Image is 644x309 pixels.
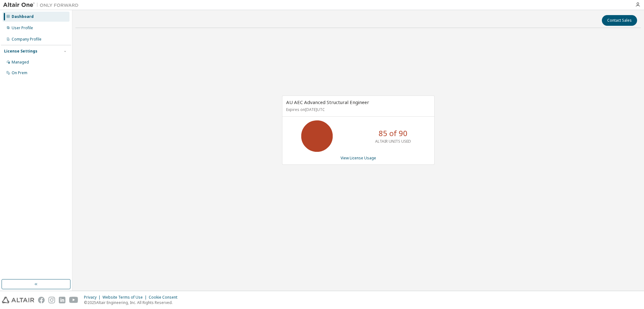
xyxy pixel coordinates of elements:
[2,297,34,303] img: altair_logo.svg
[12,37,42,42] div: Company Profile
[4,49,37,54] div: License Settings
[286,99,369,105] span: AU AEC Advanced Structural Engineer
[84,295,103,300] div: Privacy
[12,25,33,30] div: User Profile
[375,139,411,144] p: ALTAIR UNITS USED
[48,297,55,303] img: instagram.svg
[103,295,149,300] div: Website Terms of Use
[3,2,82,8] img: Altair One
[286,107,429,112] p: Expires on [DATE] UTC
[12,70,27,75] div: On Prem
[341,155,376,161] a: View License Usage
[84,300,181,305] p: © 2025 Altair Engineering, Inc. All Rights Reserved.
[149,295,181,300] div: Cookie Consent
[69,297,78,303] img: youtube.svg
[12,14,34,19] div: Dashboard
[602,15,637,26] button: Contact Sales
[379,128,408,139] p: 85 of 90
[38,297,45,303] img: facebook.svg
[12,60,29,65] div: Managed
[59,297,65,303] img: linkedin.svg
